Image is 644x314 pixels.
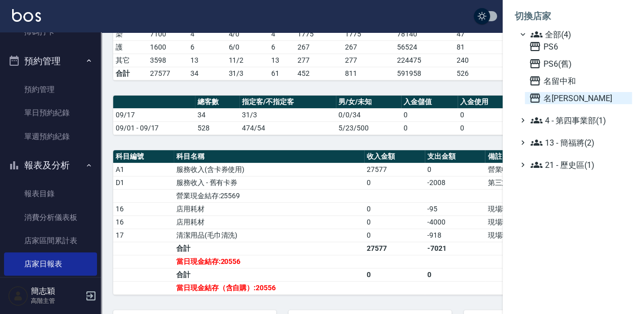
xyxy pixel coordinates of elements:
span: 13 - 簡福將(2) [530,137,628,149]
li: 切換店家 [515,4,632,28]
span: PS6 [529,40,628,53]
span: 名留中和 [529,75,628,87]
span: 21 - 歷史區(1) [530,159,628,171]
span: 4 - 第四事業部(1) [530,114,628,126]
span: 全部(4) [530,28,628,40]
span: 名[PERSON_NAME] [529,92,628,104]
span: PS6(舊) [529,58,628,70]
